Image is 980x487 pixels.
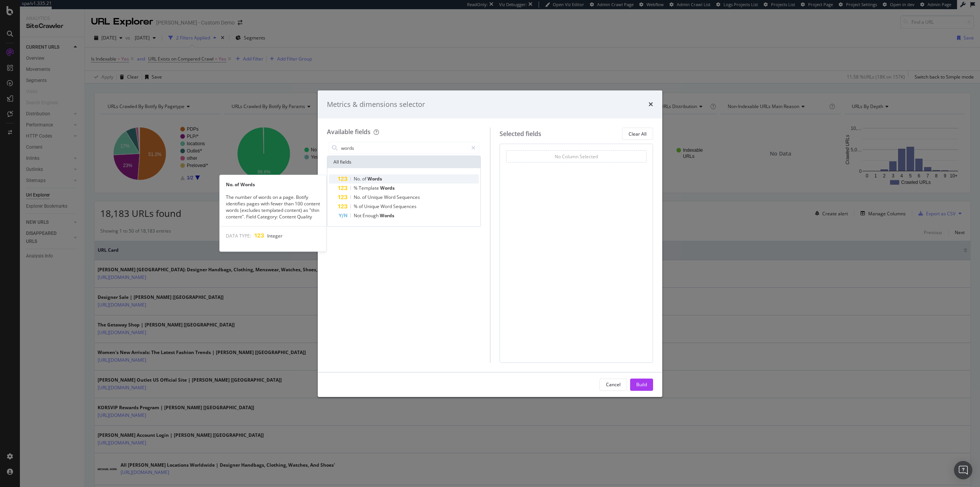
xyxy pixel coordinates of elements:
div: All fields [327,156,480,168]
div: modal [318,90,662,397]
span: Sequences [397,194,420,200]
button: Build [630,379,653,391]
div: Build [636,381,647,388]
div: Clear All [629,131,647,137]
span: Unique [367,194,384,200]
div: Cancel [606,381,621,388]
span: of [362,194,367,200]
input: Search by field name [340,142,468,154]
span: Sequences [393,203,416,210]
div: times [648,100,653,110]
button: Cancel [599,379,627,391]
span: No. [354,175,362,182]
div: Open Intercom Messenger [954,461,972,479]
span: Words [380,212,394,219]
div: No Column Selected [555,153,598,160]
span: Word [381,203,393,210]
span: Not [354,212,363,219]
span: Words [367,175,382,182]
span: % [354,203,359,210]
span: % [354,185,359,191]
div: Available fields [327,128,371,136]
span: Words [380,185,395,191]
div: Selected fields [500,130,541,138]
span: No. [354,194,362,200]
span: Word [384,194,397,200]
span: Unique [364,203,381,210]
span: of [359,203,364,210]
button: Clear All [622,128,653,140]
div: Metrics & dimensions selector [327,100,425,110]
div: The number of words on a page. Botify identifies pages with fewer than 100 content words (exclude... [220,194,326,220]
span: of [362,175,367,182]
span: Template [359,185,380,191]
span: Enough [363,212,380,219]
div: No. of Words [220,181,326,188]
